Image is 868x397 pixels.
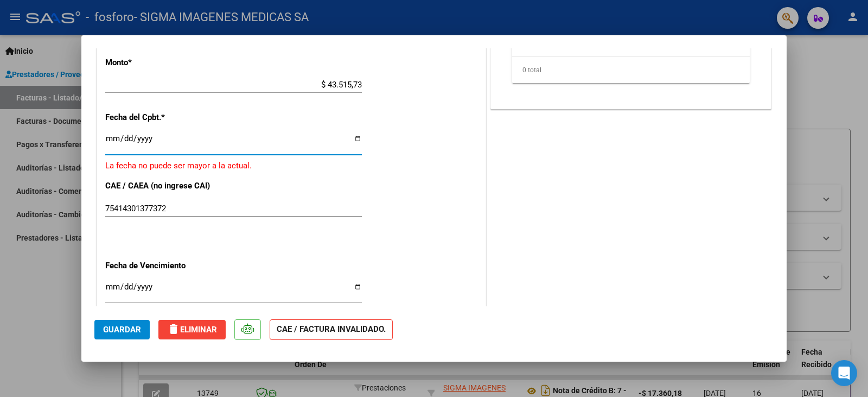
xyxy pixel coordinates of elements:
div: Open Intercom Messenger [831,360,857,386]
p: Fecha de Vencimiento [105,260,217,272]
p: La fecha no puede ser mayor a la actual. [105,160,477,172]
p: CAE / CAEA (no ingrese CAI) [105,180,217,192]
p: Monto [105,56,217,69]
div: 0 total [512,56,750,84]
span: Guardar [103,325,141,335]
strong: CAE / FACTURA INVALIDADO. [270,319,393,341]
mat-icon: delete [167,323,180,336]
p: Fecha del Cpbt. [105,111,217,124]
span: Eliminar [167,325,217,335]
button: Guardar [94,320,150,339]
button: Eliminar [158,320,226,339]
